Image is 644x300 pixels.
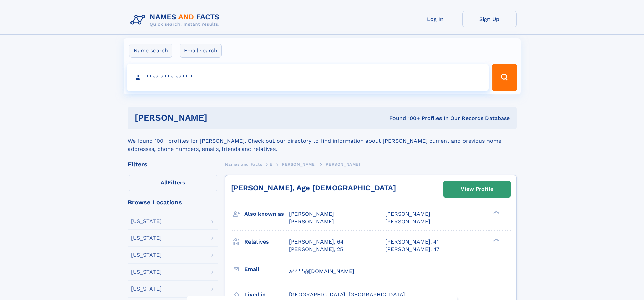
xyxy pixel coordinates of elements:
[180,44,222,58] label: Email search
[462,11,517,27] a: Sign Up
[298,115,510,122] div: Found 100+ Profiles In Our Records Database
[492,238,500,242] div: ❯
[225,160,262,168] a: Names and Facts
[128,175,218,191] label: Filters
[128,199,218,205] div: Browse Locations
[289,218,334,225] span: [PERSON_NAME]
[289,238,344,246] a: [PERSON_NAME], 64
[131,269,162,275] div: [US_STATE]
[408,11,462,27] a: Log In
[244,263,289,275] h3: Email
[128,129,517,153] div: We found 100+ profiles for [PERSON_NAME]. Check out our directory to find information about [PERS...
[280,162,316,167] span: [PERSON_NAME]
[385,238,439,246] a: [PERSON_NAME], 41
[244,208,289,220] h3: Also known as
[270,160,273,168] a: E
[131,235,162,241] div: [US_STATE]
[385,218,430,225] span: [PERSON_NAME]
[131,286,162,292] div: [US_STATE]
[129,44,172,58] label: Name search
[289,211,334,217] span: [PERSON_NAME]
[128,161,218,167] div: Filters
[289,246,343,253] a: [PERSON_NAME], 25
[131,218,162,224] div: [US_STATE]
[280,160,316,168] a: [PERSON_NAME]
[161,179,168,186] span: All
[244,236,289,248] h3: Relatives
[444,181,510,197] a: View Profile
[135,114,299,122] h1: [PERSON_NAME]
[127,64,489,91] input: search input
[461,181,493,197] div: View Profile
[128,11,225,29] img: Logo Names and Facts
[131,252,162,258] div: [US_STATE]
[324,162,360,167] span: [PERSON_NAME]
[385,246,439,253] a: [PERSON_NAME], 47
[270,162,273,167] span: E
[289,291,405,298] span: [GEOGRAPHIC_DATA], [GEOGRAPHIC_DATA]
[385,211,430,217] span: [PERSON_NAME]
[492,64,517,91] button: Search Button
[231,184,396,192] a: [PERSON_NAME], Age [DEMOGRAPHIC_DATA]
[492,210,500,215] div: ❯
